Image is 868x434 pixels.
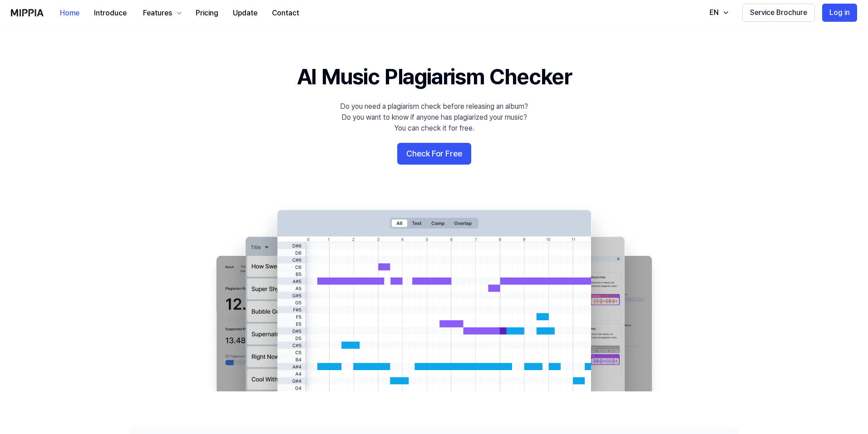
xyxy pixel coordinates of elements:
div: Features [141,8,174,19]
a: Home [53,0,87,25]
button: Update [226,4,265,22]
div: EN [708,7,720,18]
img: logo [11,9,44,16]
button: EN [700,4,735,22]
button: Contact [265,4,306,22]
img: main Image [198,201,670,391]
button: Introduce [87,4,134,22]
button: Features [134,4,188,22]
button: Service Brochure [742,4,815,22]
button: Home [53,4,87,22]
h1: AI Music Plagiarism Checker [297,62,572,92]
a: Update [226,0,265,25]
button: Pricing [188,4,226,22]
button: Log in [822,4,857,22]
div: Do you need a plagiarism check before releasing an album? Do you want to know if anyone has plagi... [340,101,528,134]
button: Check For Free [397,143,471,165]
